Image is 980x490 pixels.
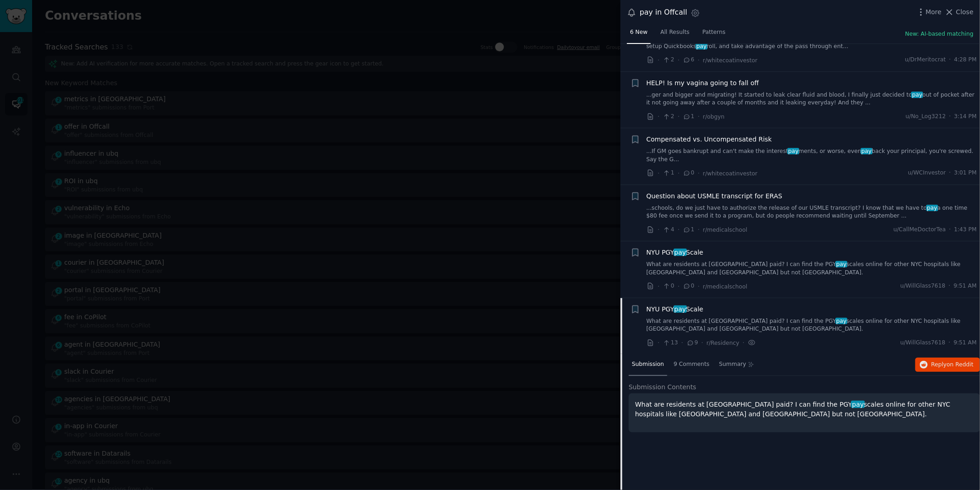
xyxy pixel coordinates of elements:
button: New: AI-based matching [905,30,974,38]
a: 6 New [627,25,651,44]
span: 6 [683,56,694,64]
a: Question about USMLE transcript for ERAS [647,191,783,201]
a: All Results [657,25,692,44]
span: · [949,226,951,234]
span: r/medicalschool [703,283,747,290]
span: 9 Comments [674,360,709,369]
span: Summary [719,360,746,369]
span: 9:51 AM [954,339,977,347]
span: pay [851,401,864,408]
a: What are residents at [GEOGRAPHIC_DATA] paid? I can find the PGYpayscales online for other NYC ho... [647,261,977,277]
a: Compensated vs. Uncompensated Risk [647,135,772,144]
span: 2 [663,113,674,121]
span: · [678,55,680,65]
span: 1 [683,226,694,234]
span: r/Residency [707,340,740,346]
span: · [698,55,700,65]
span: u/WCInvestor [908,169,946,177]
p: What are residents at [GEOGRAPHIC_DATA] paid? I can find the PGY scales online for other NYC hosp... [635,400,974,419]
span: More [926,7,942,17]
span: 0 [683,169,694,177]
span: · [949,113,951,121]
span: · [742,338,744,348]
span: · [949,169,951,177]
span: · [681,338,683,348]
span: · [678,225,680,234]
span: Close [956,7,974,17]
span: · [678,112,680,121]
div: pay in Offcall [640,7,687,18]
span: 13 [663,339,678,347]
span: u/WillGlass7618 [900,339,945,347]
span: on Reddit [947,361,974,368]
span: 9:51 AM [954,282,977,290]
button: Replyon Reddit [915,358,980,372]
span: · [658,112,659,121]
span: r/obgyn [703,114,725,120]
a: NYU PGYpayScale [647,305,703,314]
span: 2 [663,56,674,64]
span: u/DrMeritocrat [905,56,946,64]
span: r/whitecoatinvestor [703,170,758,177]
span: u/No_Log3212 [906,113,946,121]
span: · [658,282,659,291]
span: 4:28 PM [954,56,977,64]
span: 3:14 PM [954,113,977,121]
span: pay [696,43,708,49]
a: ...schools, do we just have to authorize the release of our USMLE transcript? I know that we have... [647,204,977,220]
span: All Results [660,28,689,37]
span: 1 [663,169,674,177]
button: More [916,7,942,17]
span: · [949,56,951,64]
a: Patterns [699,25,729,44]
span: u/WillGlass7618 [900,282,945,290]
span: 1:43 PM [954,226,977,234]
span: pay [926,205,938,211]
span: Submission Contents [629,382,697,392]
span: NYU PGY Scale [647,248,703,257]
span: 4 [663,226,674,234]
a: HELP! Is my vagina going to fall off [647,78,759,88]
span: pay [674,305,687,313]
span: Patterns [703,28,725,37]
span: 9 [687,339,698,347]
span: Submission [632,360,664,369]
span: · [698,282,700,291]
span: r/whitecoatinvestor [703,57,758,64]
span: · [678,169,680,178]
span: · [658,169,659,178]
span: · [949,282,951,290]
span: 0 [683,282,694,290]
span: · [658,55,659,65]
span: · [698,112,700,121]
span: 1 [683,113,694,121]
span: pay [836,261,847,267]
a: NYU PGYpayScale [647,248,703,257]
span: pay [787,148,799,154]
span: · [949,339,951,347]
span: pay [674,249,687,256]
span: pay [861,148,873,154]
span: · [698,169,700,178]
span: 0 [663,282,674,290]
a: ...ger and bigger and migrating! It started to leak clear fluid and blood, I finally just decided... [647,91,977,107]
span: · [658,225,659,234]
span: r/medicalschool [703,227,747,233]
span: Reply [931,361,974,369]
span: · [701,338,703,348]
span: NYU PGY Scale [647,305,703,314]
span: · [698,225,700,234]
span: u/CallMeDoctorTea [893,226,946,234]
span: pay [911,92,923,98]
span: pay [836,318,847,324]
span: 3:01 PM [954,169,977,177]
span: 6 New [630,28,648,37]
span: · [678,282,680,291]
a: ...If GM goes bankrupt and can't make the interestpayments, or worse, evenpayback your principal,... [647,147,977,163]
a: What are residents at [GEOGRAPHIC_DATA] paid? I can find the PGYpayscales online for other NYC ho... [647,317,977,333]
button: Close [945,7,974,17]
